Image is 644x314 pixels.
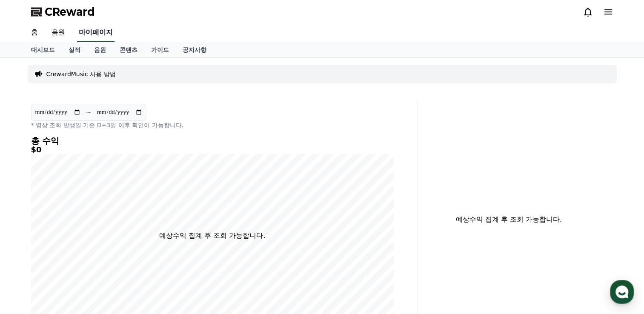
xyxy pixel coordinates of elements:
[27,256,32,263] span: 홈
[46,70,116,78] a: CrewardMusic 사용 방법
[45,5,95,19] span: CReward
[45,24,72,42] a: 음원
[56,243,110,265] a: 대화
[62,42,87,57] a: 실적
[24,24,45,42] a: 홈
[31,5,95,19] a: CReward
[144,42,176,57] a: 가이드
[159,231,265,241] p: 예상수익 집계 후 조회 가능합니다.
[176,42,213,57] a: 공지사항
[132,256,142,263] span: 설정
[425,214,593,225] p: 예상수익 집계 후 조회 가능합니다.
[78,257,88,263] span: 대화
[113,42,144,57] a: 콘텐츠
[31,146,394,154] h5: $0
[87,42,113,57] a: 음원
[31,136,394,146] h4: 총 수익
[77,24,114,42] a: 마이페이지
[3,243,56,265] a: 홈
[24,42,62,57] a: 대시보드
[86,107,92,117] p: ~
[110,243,163,265] a: 설정
[31,121,394,129] p: * 영상 조회 발생일 기준 D+3일 이후 확인이 가능합니다.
